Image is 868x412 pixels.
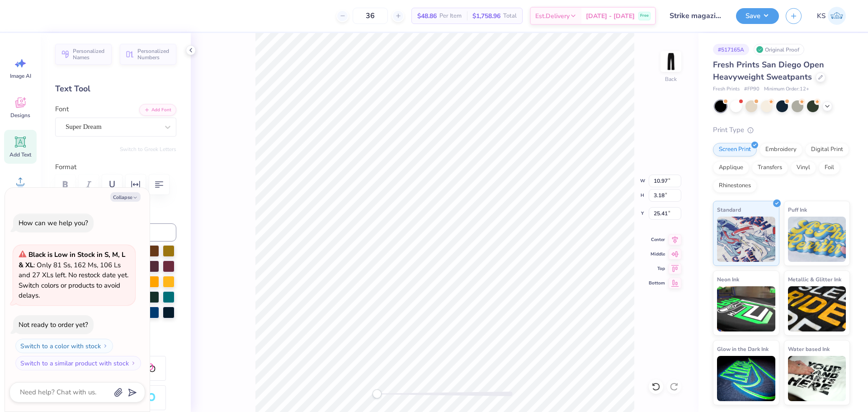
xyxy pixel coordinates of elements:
img: Metallic & Glitter Ink [788,286,846,331]
button: Add Font [139,104,176,116]
div: Vinyl [791,161,816,175]
span: Water based Ink [788,344,830,354]
span: Metallic & Glitter Ink [788,275,841,284]
span: Personalized Numbers [137,48,171,61]
button: Personalized Names [55,44,112,65]
div: Print Type [713,125,850,135]
span: Add Text [9,151,31,158]
span: [DATE] - [DATE] [586,11,635,21]
button: Switch to a similar product with stock [15,356,141,370]
div: Digital Print [805,143,849,156]
span: KS [817,11,826,21]
div: Embroidery [759,143,802,156]
img: Switch to a color with stock [103,343,108,349]
button: Switch to Greek Letters [120,146,176,153]
button: Personalized Numbers [120,44,176,65]
span: Est. Delivery [535,11,570,21]
strong: Black is Low in Stock in S, M, L & XL [19,250,125,270]
div: Not ready to order yet? [19,320,88,329]
span: Total [503,11,517,21]
a: KS [813,7,850,25]
button: Switch to a color with stock [15,339,113,353]
img: Puff Ink [788,217,846,262]
button: Collapse [110,192,141,202]
div: Back [665,75,677,83]
span: Personalized Names [73,48,106,61]
input: – – [353,8,388,24]
img: Standard [717,217,775,262]
img: Water based Ink [788,356,846,401]
img: Back [662,52,680,71]
span: Top [649,265,665,272]
span: # FP90 [744,85,759,93]
div: Accessibility label [373,389,382,398]
div: # 517165A [713,44,749,55]
input: Untitled Design [663,7,729,25]
span: Glow in the Dark Ink [717,344,769,354]
div: Transfers [752,161,788,175]
span: Fresh Prints San Diego Open Heavyweight Sweatpants [713,59,824,82]
span: Neon Ink [717,275,739,284]
span: Middle [649,251,665,258]
span: Designs [10,112,30,119]
div: Rhinestones [713,179,757,193]
img: Kath Sales [828,7,846,25]
div: Screen Print [713,143,757,156]
span: Standard [717,205,741,214]
img: Glow in the Dark Ink [717,356,775,401]
span: Per Item [439,11,462,21]
button: Save [736,8,779,24]
span: Puff Ink [788,205,807,214]
div: Text Tool [55,83,176,95]
span: Bottom [649,279,665,287]
span: Minimum Order: 12 + [764,85,809,93]
span: Image AI [10,72,31,80]
span: Fresh Prints [713,85,740,93]
span: Free [640,13,649,19]
img: Neon Ink [717,286,775,331]
div: Applique [713,161,749,175]
div: Foil [819,161,840,175]
span: : Only 81 Ss, 162 Ms, 106 Ls and 27 XLs left. No restock date yet. Switch colors or products to a... [19,250,128,300]
div: How can we help you? [19,218,88,227]
label: Format [55,162,176,172]
label: Font [55,104,69,114]
span: $48.86 [417,11,437,21]
div: Original Proof [754,44,804,55]
span: $1,758.96 [472,11,500,21]
img: Switch to a similar product with stock [131,360,136,366]
span: Center [649,236,665,243]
